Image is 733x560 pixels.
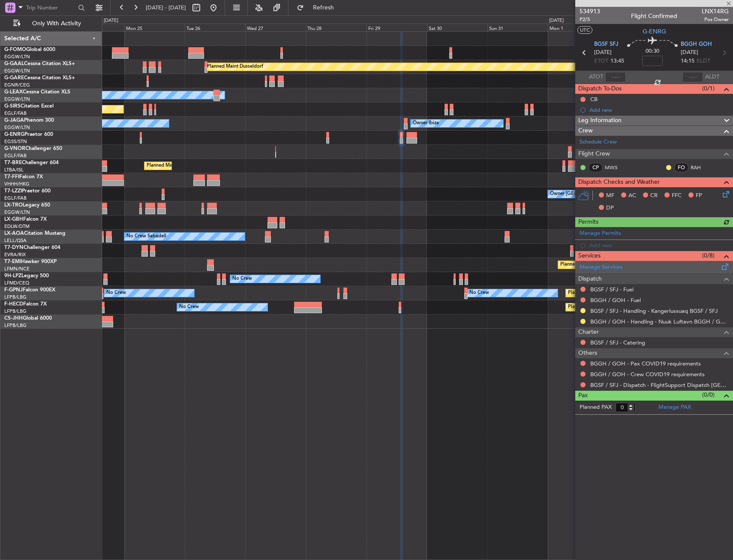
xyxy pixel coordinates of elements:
span: 00:30 [646,47,659,56]
span: P2/5 [580,16,600,23]
span: 534913 [580,7,600,16]
span: FP [696,192,702,200]
a: LFMN/NCE [4,266,30,272]
a: LTBA/ISL [4,167,24,173]
span: Dispatch [578,274,602,284]
a: LX-TROLegacy 650 [4,203,50,208]
div: Owner [GEOGRAPHIC_DATA] ([GEOGRAPHIC_DATA]) [550,188,668,201]
span: Pax [578,391,588,401]
span: [DATE] [594,48,612,57]
a: G-GARECessna Citation XLS+ [4,75,75,81]
span: ELDT [697,57,710,66]
span: Refresh [306,5,342,11]
a: LFPB/LBG [4,294,27,300]
span: G-SIRS [4,104,21,109]
span: CR [650,192,658,200]
a: RAH [691,164,710,171]
div: Tue 26 [185,24,245,31]
label: Planned PAX [580,403,612,412]
a: LX-GBHFalcon 7X [4,217,47,222]
a: LFPB/LBG [4,322,27,329]
span: (0/1) [702,84,715,93]
div: Wed 27 [245,24,306,31]
div: Add new [589,106,729,114]
span: (0/0) [702,390,715,399]
span: Pos Owner [702,16,729,23]
span: F-GPNJ [4,287,23,293]
a: G-JAGAPhenom 300 [4,118,54,123]
div: Mon 1 [548,24,608,31]
span: G-JAGA [4,118,24,123]
div: No Crew Sabadell [126,230,166,243]
span: T7-EMI [4,259,21,264]
a: Schedule Crew [580,138,617,147]
span: G-GAAL [4,61,24,66]
span: LX-GBH [4,217,23,222]
div: CP [589,163,603,172]
div: Planned Maint [GEOGRAPHIC_DATA] ([GEOGRAPHIC_DATA]) [568,287,703,299]
span: AC [628,192,636,200]
a: EGGW/LTN [4,54,30,60]
div: No Crew [106,287,126,299]
a: T7-BREChallenger 604 [4,160,59,165]
a: EGLF/FAB [4,110,27,117]
div: Thu 28 [306,24,366,31]
span: Others [578,348,597,358]
span: DP [606,204,614,213]
div: Fri 29 [366,24,427,31]
a: G-VNORChallenger 650 [4,146,62,151]
a: T7-LZZIPraetor 600 [4,189,51,194]
span: ALDT [705,73,719,81]
span: Flight Crew [578,149,610,159]
span: T7-LZZI [4,189,22,194]
div: No Crew [469,287,489,299]
a: EGGW/LTN [4,209,30,216]
span: 14:15 [681,57,694,66]
button: UTC [577,26,592,34]
span: G-LEAX [4,90,23,95]
a: BGGH / GOH - Handling - Nuuk Luftavn BGGH / GOH [590,318,729,325]
a: LFPB/LBG [4,308,27,314]
span: LX-TRO [4,203,23,208]
span: G-ENRG [4,132,24,137]
div: Flight Confirmed [631,12,677,21]
input: Trip Number [26,1,75,14]
span: LX-AOA [4,231,24,236]
a: MWS [605,164,624,171]
div: FO [674,163,688,172]
a: EGGW/LTN [4,124,30,131]
span: [DATE] - [DATE] [146,4,186,12]
span: [DATE] [681,48,698,57]
a: G-FOMOGlobal 6000 [4,47,55,52]
span: Leg Information [578,116,622,126]
a: EDLW/DTM [4,223,30,230]
span: Services [578,251,601,261]
button: Only With Activity [9,17,93,30]
span: G-ENRG [643,27,666,36]
div: Sun 31 [487,24,548,31]
span: CS-JHH [4,316,23,321]
a: EGNR/CEG [4,82,30,88]
a: VHHH/HKG [4,181,30,187]
a: F-GPNJFalcon 900EX [4,287,55,293]
a: BGGH / GOH - Crew COVID19 requirements [590,371,705,378]
span: ETOT [594,57,608,66]
div: Owner Ibiza [413,117,439,130]
span: G-FOMO [4,47,26,52]
span: T7-DYN [4,245,24,250]
a: CS-JHHGlobal 6000 [4,316,52,321]
span: ATOT [589,73,603,81]
span: Crew [578,126,593,136]
div: Sat 30 [427,24,487,31]
span: G-VNOR [4,146,25,151]
div: CB [590,96,598,103]
a: T7-EMIHawker 900XP [4,259,57,264]
a: G-ENRGPraetor 600 [4,132,53,137]
span: BGGH GOH [681,40,712,49]
a: EVRA/RIX [4,252,26,258]
span: Charter [578,327,599,337]
a: BGSF / SFJ - Handling - Kangerlussuaq BGSF / SFJ [590,307,718,314]
span: (0/8) [702,251,715,260]
div: [DATE] [104,17,118,24]
div: No Crew [232,273,252,285]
